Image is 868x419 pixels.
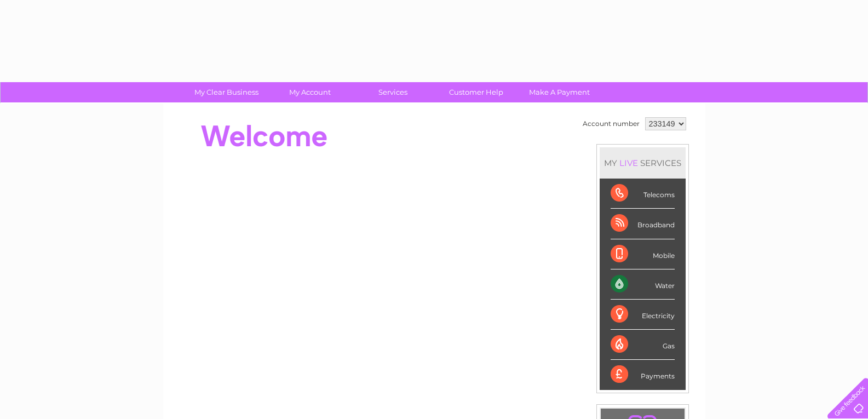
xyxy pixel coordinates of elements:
[611,269,675,300] div: Water
[265,82,355,102] a: My Account
[611,300,675,330] div: Electricity
[514,82,605,102] a: Make A Payment
[431,82,521,102] a: Customer Help
[611,179,675,209] div: Telecoms
[611,330,675,360] div: Gas
[348,82,438,102] a: Services
[611,360,675,389] div: Payments
[611,209,675,239] div: Broadband
[600,147,686,179] div: MY SERVICES
[611,239,675,269] div: Mobile
[617,158,640,168] div: LIVE
[580,114,642,133] td: Account number
[181,82,272,102] a: My Clear Business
